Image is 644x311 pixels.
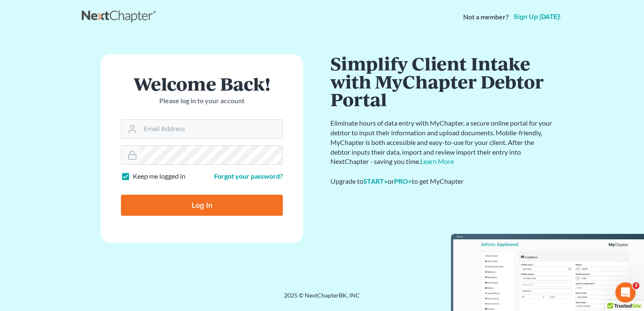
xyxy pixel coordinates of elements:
h1: Welcome Back! [121,75,283,93]
h1: Simplify Client Intake with MyChapter Debtor Portal [330,54,554,108]
a: Sign up [DATE]! [512,13,562,20]
span: 3 [633,282,639,289]
a: START+ [363,177,388,185]
input: Email Address [140,120,282,138]
p: Eliminate hours of data entry with MyChapter, a secure online portal for your debtor to input the... [330,118,554,166]
input: Log In [121,195,283,216]
div: 2025 © NextChapterBK, INC [82,291,562,306]
a: Learn More [420,157,454,165]
a: PRO+ [394,177,412,185]
label: Keep me logged in [133,172,185,181]
strong: Not a member? [463,12,509,22]
p: Please log in to your account [121,96,283,106]
a: Forgot your password? [214,172,283,180]
div: Upgrade to or to get MyChapter [330,177,554,186]
iframe: Intercom live chat [615,282,636,303]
